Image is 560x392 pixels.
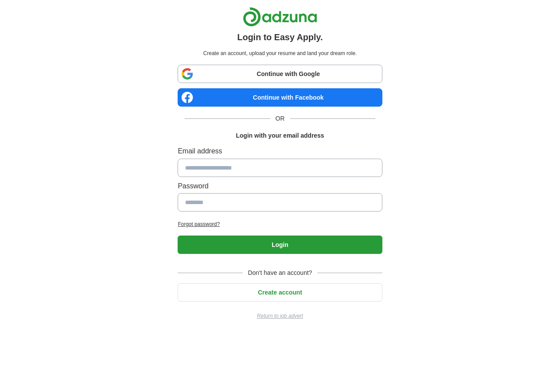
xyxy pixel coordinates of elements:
[178,180,382,192] label: Password
[178,289,382,296] a: Create account
[178,146,382,157] label: Email address
[243,7,317,27] img: Adzuna logo
[178,283,382,302] button: Create account
[179,49,380,58] p: Create an account, upload your resume and land your dream role.
[178,312,382,320] a: Return to job advert
[178,236,382,254] button: Login
[237,30,323,44] h1: Login to Easy Apply.
[236,131,324,140] h1: Login with your email address
[178,88,382,107] a: Continue with Facebook
[178,65,382,83] a: Continue with Google
[243,268,318,278] span: Don't have an account?
[178,220,382,229] a: Forgot password?
[270,114,290,123] span: OR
